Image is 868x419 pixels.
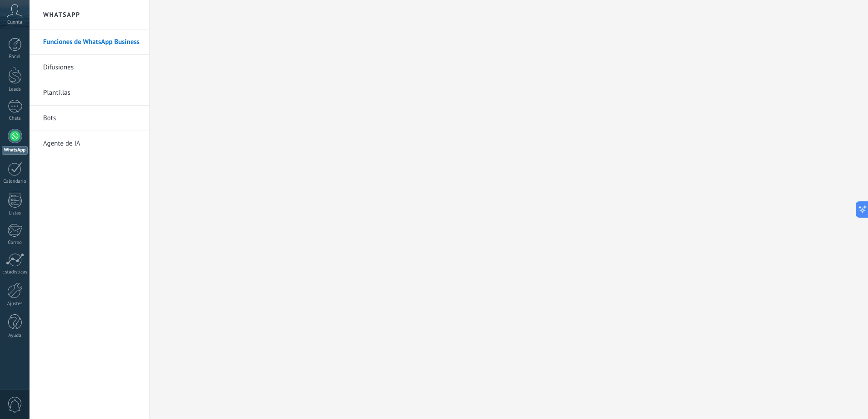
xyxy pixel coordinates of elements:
[30,131,149,156] li: Agente de IA
[2,240,28,246] div: Correo
[2,146,28,155] div: WhatsApp
[30,29,149,55] li: Funciones de WhatsApp Business
[30,80,149,106] li: Plantillas
[2,87,28,93] div: Leads
[30,106,149,131] li: Bots
[2,116,28,122] div: Chats
[2,210,28,216] div: Listas
[7,19,22,25] span: Cuenta
[2,301,28,307] div: Ajustes
[43,80,140,106] a: Plantillas
[2,179,28,185] div: Calendario
[43,29,140,55] a: Funciones de WhatsApp Business
[43,106,140,131] a: Bots
[2,269,28,275] div: Estadísticas
[43,55,140,80] a: Difusiones
[43,131,140,156] a: Agente de IA
[2,333,28,339] div: Ayuda
[2,54,28,60] div: Panel
[30,55,149,80] li: Difusiones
